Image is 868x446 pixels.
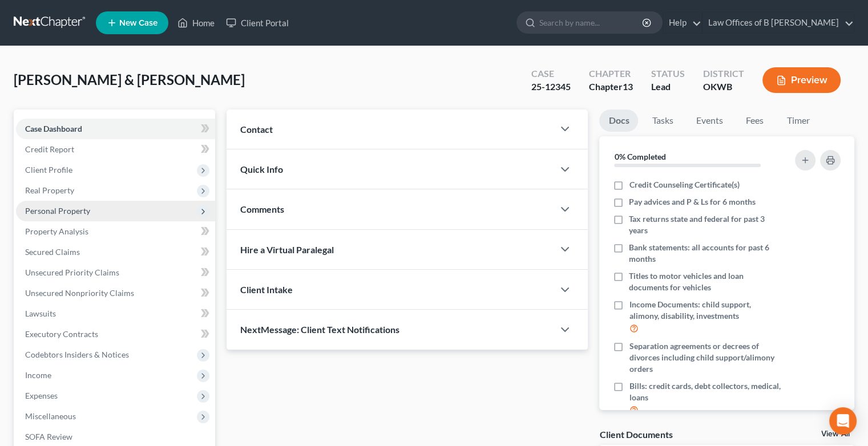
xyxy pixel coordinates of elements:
span: Lawsuits [25,309,56,318]
div: Case [531,67,571,80]
a: Home [172,13,220,33]
input: Search by name... [539,12,644,33]
span: Unsecured Nonpriority Claims [25,288,134,298]
a: Credit Report [16,139,215,160]
a: Events [687,110,732,132]
a: Unsecured Priority Claims [16,262,215,283]
span: Executory Contracts [25,329,98,339]
span: Tax returns state and federal for past 3 years [629,213,781,236]
a: Client Portal [220,13,294,33]
div: OKWB [703,80,744,94]
a: Law Offices of B [PERSON_NAME] [703,13,854,33]
span: [PERSON_NAME] & [PERSON_NAME] [14,71,245,88]
div: 25-12345 [531,80,571,94]
span: 13 [623,81,633,92]
a: Fees [736,110,773,132]
a: Docs [599,110,638,132]
span: Income Documents: child support, alimony, disability, investments [629,299,781,322]
span: Unsecured Priority Claims [25,267,119,277]
div: Open Intercom Messenger [829,407,857,435]
a: Secured Claims [16,242,215,262]
span: Client Intake [240,284,293,295]
span: Income [25,370,51,380]
a: Lawsuits [16,303,215,324]
a: Unsecured Nonpriority Claims [16,283,215,303]
button: Preview [762,67,841,93]
span: New Case [119,19,158,27]
a: View All [821,430,850,438]
strong: 0% Completed [614,152,665,161]
span: Contact [240,124,273,135]
span: Case Dashboard [25,124,82,133]
span: Hire a Virtual Paralegal [240,244,334,255]
a: Property Analysis [16,221,215,242]
a: Timer [777,110,818,132]
span: Expenses [25,391,58,400]
span: Pay advices and P & Ls for 6 months [629,196,756,208]
span: Personal Property [25,206,90,216]
span: Separation agreements or decrees of divorces including child support/alimony orders [629,340,781,375]
span: Codebtors Insiders & Notices [25,350,129,359]
a: Case Dashboard [16,119,215,139]
div: Status [651,67,685,80]
span: Secured Claims [25,247,80,257]
span: NextMessage: Client Text Notifications [240,324,399,335]
div: Chapter [589,67,633,80]
span: Bank statements: all accounts for past 6 months [629,242,781,265]
span: Titles to motor vehicles and loan documents for vehicles [629,270,781,293]
span: Comments [240,204,284,214]
div: Client Documents [599,428,672,440]
span: Property Analysis [25,226,88,236]
span: Real Property [25,185,74,195]
span: Miscellaneous [25,411,76,421]
span: Credit Counseling Certificate(s) [629,179,739,190]
div: District [703,67,744,80]
span: Bills: credit cards, debt collectors, medical, loans [629,380,781,403]
span: Credit Report [25,144,74,154]
a: Help [663,13,701,33]
span: Client Profile [25,165,72,175]
div: Lead [651,80,685,94]
span: Quick Info [240,164,283,175]
a: Executory Contracts [16,324,215,344]
a: Tasks [643,110,682,132]
div: Chapter [589,80,633,94]
span: SOFA Review [25,432,72,441]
